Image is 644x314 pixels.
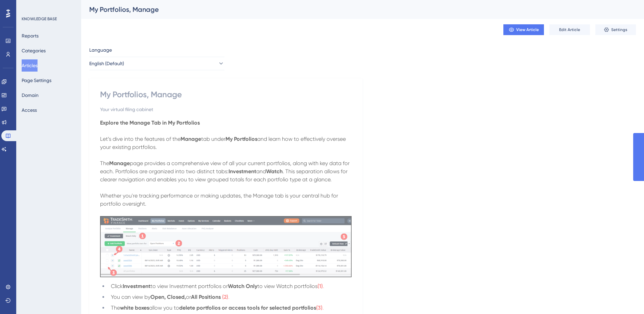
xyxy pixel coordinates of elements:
button: Articles [22,59,38,72]
strong: My Portfolios [225,136,257,142]
span: page provides a comprehensive view of all your current portfolios, along with key data for each. ... [100,160,351,175]
strong: Investment [123,283,150,289]
span: to view Investment portfolios or [150,283,228,289]
span: Edit Article [559,27,580,32]
strong: Investment [229,168,256,175]
strong: Manage [109,160,130,166]
button: Access [22,104,37,116]
strong: (1) [317,283,323,289]
button: Settings [595,24,636,35]
span: Settings [611,27,627,32]
span: View Article [516,27,539,32]
div: My Portfolios, Manage [100,89,352,100]
span: to view Watch portfolios [257,283,317,289]
span: . [323,305,324,311]
span: . [323,283,324,289]
span: tab under [201,136,225,142]
strong: Manage [181,136,201,142]
span: . [228,294,230,300]
span: allow you to [149,305,179,311]
span: Whether you're tracking performance or making updates, the Manage tab is your central hub for por... [100,192,339,207]
strong: All Positions [191,294,221,300]
strong: (3) [316,305,323,311]
span: Let’s dive into the features of the [100,136,181,142]
strong: Explore the Manage Tab in My Portfolios [100,120,200,126]
button: Domain [22,89,39,101]
span: Click [111,283,123,289]
div: Your virtual filing cabinet [100,105,352,113]
strong: Open, Closed, [150,294,186,300]
span: English (Default) [89,59,124,68]
span: and [256,168,266,175]
button: Edit Article [549,24,590,35]
strong: Watch Only [228,283,257,289]
span: The [111,305,120,311]
button: Page Settings [22,74,51,86]
strong: Watch [266,168,283,175]
button: English (Default) [89,57,224,70]
div: My Portfolios, Manage [89,5,619,14]
div: KNOWLEDGE BASE [22,16,57,22]
strong: delete portfolios or access tools for selected portfolios [179,305,316,311]
button: Categories [22,45,46,57]
button: View Article [503,24,544,35]
strong: white boxes [120,305,149,311]
strong: (2) [222,294,228,300]
span: You can view by [111,294,150,300]
span: The [100,160,109,166]
span: Language [89,46,112,54]
button: Reports [22,30,39,42]
span: or [186,294,191,300]
iframe: UserGuiding AI Assistant Launcher [616,287,636,308]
